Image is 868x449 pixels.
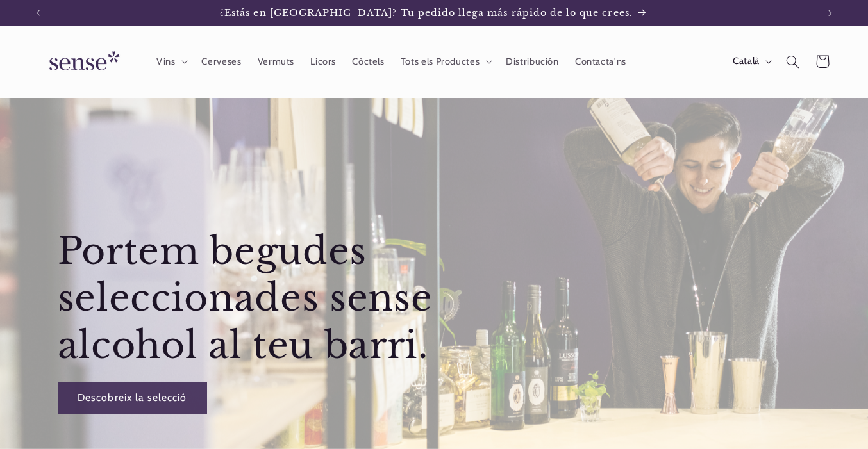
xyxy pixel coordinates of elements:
[201,56,241,68] span: Cerveses
[57,382,206,414] a: Descobreix la selecció
[303,47,344,76] a: Licors
[258,56,294,68] span: Vermuts
[567,47,634,76] a: Contacta'ns
[401,56,480,68] span: Tots els Productes
[575,56,626,68] span: Contacta'ns
[352,56,384,68] span: Còctels
[148,47,193,76] summary: Vins
[249,47,303,76] a: Vermuts
[392,47,497,76] summary: Tots els Productes
[733,54,760,69] span: Català
[29,38,135,85] a: Sense
[498,47,567,76] a: Distribución
[725,49,778,74] button: Català
[310,56,336,68] span: Licors
[220,7,633,19] span: ¿Estás en [GEOGRAPHIC_DATA]? Tu pedido llega más rápido de lo que crees.
[156,56,176,68] span: Vins
[506,56,559,68] span: Distribución
[34,44,130,80] img: Sense
[344,47,393,76] a: Còctels
[194,47,249,76] a: Cerveses
[778,47,807,76] summary: Cerca
[57,227,468,369] h2: Portem begudes seleccionades sense alcohol al teu barri.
